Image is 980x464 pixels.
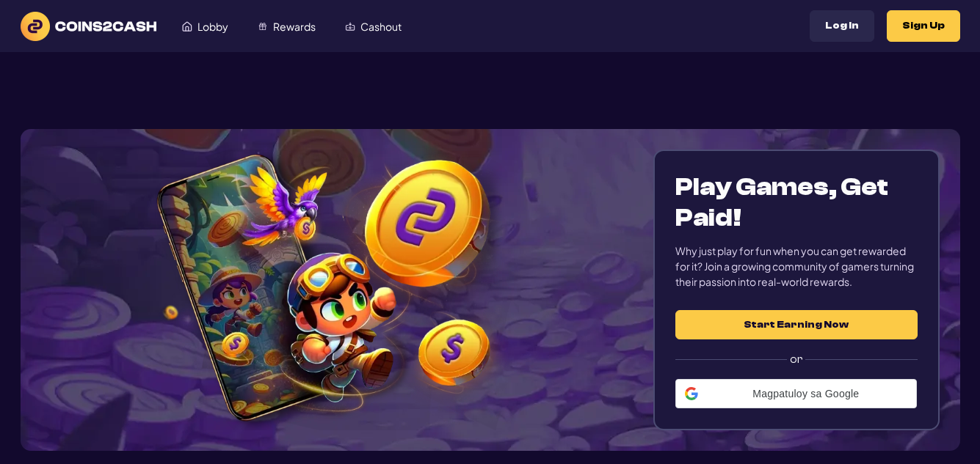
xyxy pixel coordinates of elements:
[675,379,917,408] div: Magpatuloy sa Google
[675,339,917,379] label: or
[675,172,917,233] h1: Play Games, Get Paid!
[21,12,156,41] img: logo text
[887,10,960,42] button: Sign Up
[360,21,402,32] span: Cashout
[675,310,917,339] button: Start Earning Now
[197,21,228,32] span: Lobby
[810,10,874,42] button: Log In
[167,12,243,40] a: Lobby
[704,388,907,399] span: Magpatuloy sa Google
[243,12,330,40] a: Rewards
[182,21,192,32] img: Lobby
[273,21,316,32] span: Rewards
[675,243,917,290] div: Why just play for fun when you can get rewarded for it? Join a growing community of gamers turnin...
[345,21,355,32] img: Cashout
[330,12,416,40] a: Cashout
[258,21,268,32] img: Rewards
